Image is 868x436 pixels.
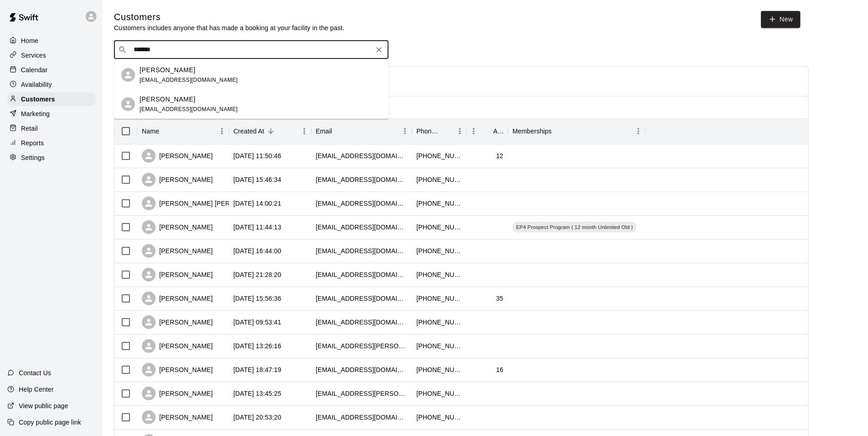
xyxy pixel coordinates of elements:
[7,151,96,165] div: Settings
[316,365,407,374] div: charliekazuakigomez@gmail.com
[142,220,213,234] div: [PERSON_NAME]
[297,124,311,138] button: Menu
[416,365,462,374] div: +19176346081
[332,125,345,138] button: Sort
[21,80,52,89] p: Availability
[316,199,407,208] div: tabulhusn@yahoo.com
[121,97,135,111] div: Luis Ochoa
[114,23,345,32] p: Customers includes anyone that has made a booking at your facility in the past.
[142,118,159,144] div: Name
[142,149,213,163] div: [PERSON_NAME]
[412,118,467,144] div: Phone Number
[142,173,213,186] div: [PERSON_NAME]
[512,223,636,231] span: EP4 Prospect Program ( 12 month Unlimited Old )
[467,124,480,138] button: Menu
[316,413,407,422] div: msncolon@yahoo.com
[372,43,385,56] button: Clear
[7,107,96,121] a: Marketing
[316,151,407,160] div: bebetoluis1980@gmail.com
[137,118,229,144] div: Name
[7,78,96,91] a: Availability
[416,175,462,184] div: +16467254419
[140,77,238,83] span: [EMAIL_ADDRESS][DOMAIN_NAME]
[316,246,407,255] div: teamboccio@gmail.com
[761,11,800,28] a: New
[316,270,407,279] div: wurena51@gmail.com
[508,118,645,144] div: Memberships
[233,389,281,398] div: 2025-08-01 13:45:25
[140,106,238,112] span: [EMAIL_ADDRESS][DOMAIN_NAME]
[453,124,467,138] button: Menu
[316,318,407,327] div: dlanfranco20@yahoo.com
[142,292,213,305] div: [PERSON_NAME]
[19,368,51,378] p: Contact Us
[215,124,229,138] button: Menu
[21,109,50,118] p: Marketing
[7,122,96,135] a: Retail
[316,389,407,398] div: jayce.jungwoo.lee@gmail.com
[140,95,195,104] p: [PERSON_NAME]
[233,151,281,160] div: 2025-08-10 11:50:46
[496,151,503,160] div: 12
[416,341,462,351] div: +16462201665
[264,125,277,138] button: Sort
[21,51,46,60] p: Services
[416,270,462,279] div: +17187958815
[140,65,195,75] p: [PERSON_NAME]
[316,341,407,351] div: tory.vazquez@gmail.com
[512,118,552,144] div: Memberships
[512,222,636,233] div: EP4 Prospect Program ( 12 month Unlimited Old )
[142,339,213,353] div: [PERSON_NAME]
[416,294,462,303] div: +15712885486
[480,125,493,138] button: Sort
[233,118,264,144] div: Created At
[233,246,281,255] div: 2025-08-06 16:44:00
[142,244,213,258] div: [PERSON_NAME]
[19,418,81,427] p: Copy public page link
[493,118,503,144] div: Age
[7,92,96,106] a: Customers
[496,294,503,303] div: 35
[416,389,462,398] div: +15622822896
[416,413,462,422] div: +13475937202
[233,223,281,232] div: 2025-08-07 11:44:13
[496,365,503,374] div: 16
[121,68,135,82] div: Luis Ochoa
[398,124,412,138] button: Menu
[142,197,286,210] div: [PERSON_NAME] [PERSON_NAME]-Husn
[7,48,96,62] a: Services
[311,118,412,144] div: Email
[142,268,213,282] div: [PERSON_NAME]
[316,175,407,184] div: jbcarss902@gmail.com
[233,294,281,303] div: 2025-08-04 15:56:36
[159,125,172,138] button: Sort
[142,315,213,329] div: [PERSON_NAME]
[233,175,281,184] div: 2025-08-08 15:46:34
[114,11,345,23] h5: Customers
[142,363,213,377] div: [PERSON_NAME]
[416,151,462,160] div: +13474633241
[631,124,645,138] button: Menu
[7,34,96,48] a: Home
[21,36,38,45] p: Home
[19,401,68,410] p: View public page
[233,413,281,422] div: 2025-07-29 20:53:20
[316,294,407,303] div: meghan5green@gmail.com
[416,118,440,144] div: Phone Number
[229,118,311,144] div: Created At
[21,138,44,148] p: Reports
[7,63,96,77] a: Calendar
[7,136,96,150] a: Reports
[142,410,213,424] div: [PERSON_NAME]
[416,223,462,232] div: +13475952396
[21,153,45,162] p: Settings
[233,270,281,279] div: 2025-08-05 21:28:20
